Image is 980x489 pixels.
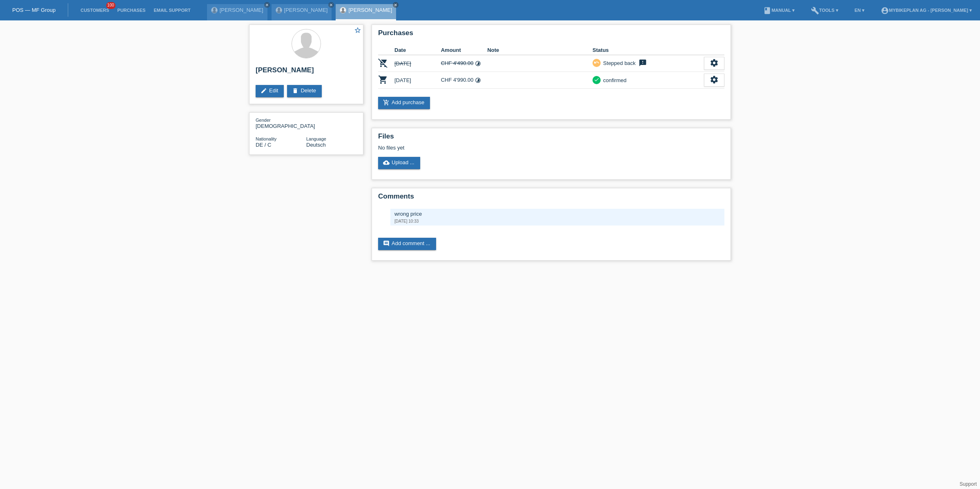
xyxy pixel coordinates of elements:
i: Instalments (48 instalments) [475,60,481,67]
a: close [393,2,399,8]
a: Email Support [149,8,194,13]
i: build [811,7,819,15]
td: CHF 4'990.00 [441,72,488,89]
div: confirmed [601,76,626,85]
div: Stepped back [601,59,636,67]
a: deleteDelete [287,85,322,97]
i: account_circle [881,7,889,15]
a: bookManual ▾ [759,8,799,13]
a: close [328,2,334,8]
a: Customers [76,8,113,13]
i: feedback [638,59,648,67]
i: close [329,3,333,7]
td: [DATE] [394,72,441,89]
h2: [PERSON_NAME] [256,66,357,78]
a: commentAdd comment ... [378,238,436,250]
span: Nationality [256,136,276,141]
h2: Comments [378,192,724,205]
i: close [265,3,269,7]
th: Note [487,45,592,55]
a: [PERSON_NAME] [220,7,263,13]
div: [DATE] 10:33 [394,219,720,223]
i: close [394,3,398,7]
a: [PERSON_NAME] [284,7,328,13]
i: delete [292,87,298,94]
i: cloud_upload [383,159,390,166]
i: settings [710,58,719,67]
i: add_shopping_cart [383,99,390,106]
span: Deutsch [306,142,326,148]
i: POSP00025756 [378,58,388,68]
a: Purchases [113,8,149,13]
span: Germany / C / 01.11.2009 [256,142,271,148]
a: POS — MF Group [12,7,56,13]
th: Amount [441,45,488,55]
span: Gender [256,118,271,123]
div: wrong price [394,211,720,217]
i: Instalments (48 instalments) [475,77,481,83]
th: Status [592,45,704,55]
a: [PERSON_NAME] [348,7,392,13]
h2: Files [378,132,724,145]
h2: Purchases [378,29,724,41]
i: undo [594,60,599,65]
i: comment [383,240,390,247]
a: editEdit [256,85,284,97]
a: star_border [354,27,361,35]
a: add_shopping_cartAdd purchase [378,97,430,109]
a: cloud_uploadUpload ... [378,157,420,169]
div: [DEMOGRAPHIC_DATA] [256,117,306,129]
i: check [594,77,599,83]
a: EN ▾ [851,8,869,13]
a: Support [960,481,977,487]
i: edit [261,87,267,94]
td: [DATE] [394,55,441,72]
i: settings [710,75,719,84]
a: account_circleMybikeplan AG - [PERSON_NAME] ▾ [877,8,976,13]
i: book [763,7,771,15]
i: POSP00025757 [378,75,388,85]
span: 100 [106,2,116,9]
span: Language [306,136,326,141]
div: No files yet [378,145,628,151]
td: CHF 4'490.00 [441,55,488,72]
a: buildTools ▾ [807,8,842,13]
a: close [264,2,270,8]
th: Date [394,45,441,55]
i: star_border [354,27,361,34]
